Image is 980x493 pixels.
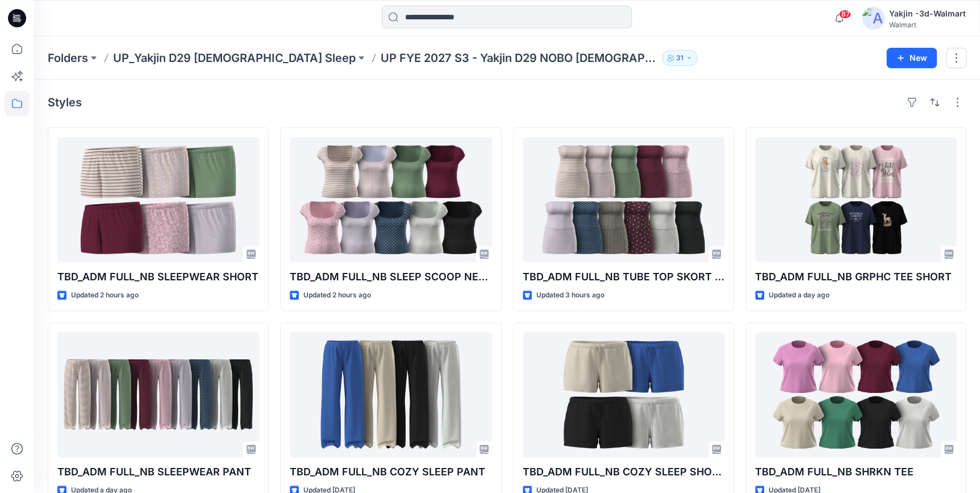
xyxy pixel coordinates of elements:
[755,464,957,480] p: TBD_ADM FULL_NB SHRKN TEE
[839,10,851,19] span: 87
[57,332,259,457] a: TBD_ADM FULL_NB SLEEPWEAR PANT
[769,289,829,301] p: Updated a day ago
[48,96,82,109] h4: Styles
[290,464,491,480] p: TBD_ADM FULL_NB COZY SLEEP PANT
[862,7,885,30] img: avatar
[755,332,957,457] a: TBD_ADM FULL_NB SHRKN TEE
[755,137,957,262] a: TBD_ADM FULL_NB GRPHC TEE SHORT
[57,464,259,480] p: TBD_ADM FULL_NB SLEEPWEAR PANT
[523,269,724,285] p: TBD_ADM FULL_NB TUBE TOP SKORT SET
[523,332,724,457] a: TBD_ADM FULL_NB COZY SLEEP SHORT
[71,289,139,301] p: Updated 2 hours ago
[886,48,937,68] button: New
[57,269,259,285] p: TBD_ADM FULL_NB SLEEPWEAR SHORT
[290,269,491,285] p: TBD_ADM FULL_NB SLEEP SCOOP NECK TEE
[303,289,371,301] p: Updated 2 hours ago
[57,137,259,262] a: TBD_ADM FULL_NB SLEEPWEAR SHORT
[48,50,88,66] a: Folders
[755,269,957,285] p: TBD_ADM FULL_NB GRPHC TEE SHORT
[290,332,491,457] a: TBD_ADM FULL_NB COZY SLEEP PANT
[662,50,698,66] button: 31
[290,137,491,262] a: TBD_ADM FULL_NB SLEEP SCOOP NECK TEE
[381,50,657,66] p: UP FYE 2027 S3 - Yakjin D29 NOBO [DEMOGRAPHIC_DATA] Sleepwear
[523,137,724,262] a: TBD_ADM FULL_NB TUBE TOP SKORT SET
[889,20,966,29] div: Walmart
[676,52,683,64] p: 31
[889,7,966,20] div: Yakjin -3d-Walmart
[523,464,724,480] p: TBD_ADM FULL_NB COZY SLEEP SHORT
[113,50,356,66] a: UP_Yakjin D29 [DEMOGRAPHIC_DATA] Sleep
[536,289,604,301] p: Updated 3 hours ago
